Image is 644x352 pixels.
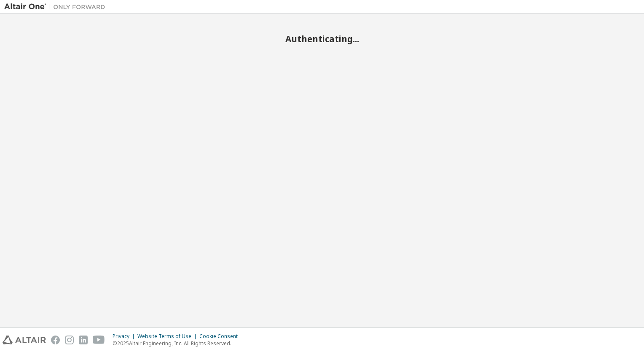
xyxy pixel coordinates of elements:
[51,336,60,344] img: facebook.svg
[3,336,46,344] img: altair_logo.svg
[79,336,88,344] img: linkedin.svg
[65,336,74,344] img: instagram.svg
[199,333,243,340] div: Cookie Consent
[4,33,640,44] h2: Authenticating...
[137,333,199,340] div: Website Terms of Use
[113,340,243,347] p: © 2025 Altair Engineering, Inc. All Rights Reserved.
[113,333,137,340] div: Privacy
[4,3,110,11] img: Altair One
[93,336,105,344] img: youtube.svg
